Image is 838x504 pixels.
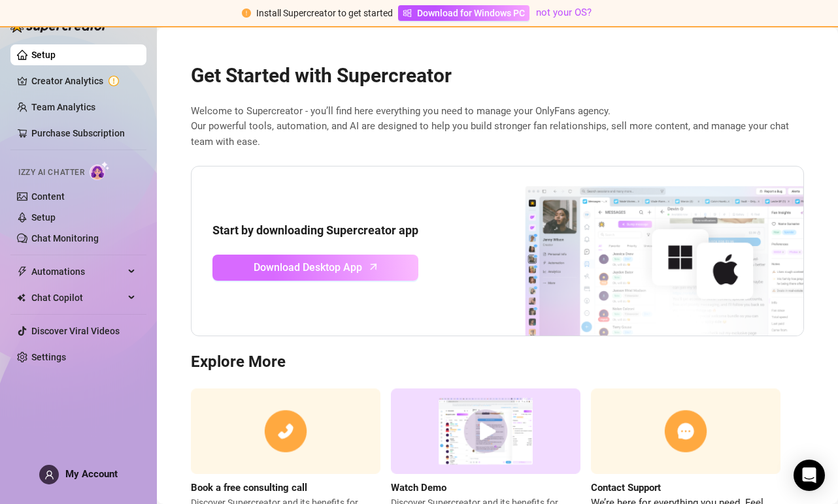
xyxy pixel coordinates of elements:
[212,255,418,281] a: Download Desktop Apparrow-up
[191,388,380,474] img: consulting call
[31,352,66,362] a: Settings
[31,261,124,282] span: Automations
[31,102,95,112] a: Team Analytics
[212,223,418,237] strong: Start by downloading Supercreator app
[90,161,110,180] img: AI Chatter
[44,470,54,480] span: user
[31,287,124,308] span: Chat Copilot
[403,8,412,18] span: windows
[191,63,804,88] h2: Get Started with Supercreator
[18,166,84,179] span: Izzy AI Chatter
[391,482,446,494] strong: Watch Demo
[242,8,251,18] span: exclamation-circle
[391,388,580,474] img: supercreator demo
[31,71,136,91] a: Creator Analytics exclamation-circle
[256,8,393,18] span: Install Supercreator to get started
[31,50,56,60] a: Setup
[31,326,120,336] a: Discover Viral Videos
[191,352,804,373] h3: Explore More
[31,128,125,138] a: Purchase Subscription
[477,166,803,336] img: download app
[591,482,661,494] strong: Contact Support
[254,259,362,276] span: Download Desktop App
[417,6,525,20] span: Download for Windows PC
[17,266,27,277] span: thunderbolt
[794,460,825,491] div: Open Intercom Messenger
[366,259,381,274] span: arrow-up
[191,104,804,150] span: Welcome to Supercreator - you’ll find here everything you need to manage your OnlyFans agency. Ou...
[65,468,118,480] span: My Account
[536,7,592,18] a: not your OS?
[191,482,307,494] strong: Book a free consulting call
[31,191,65,202] a: Content
[17,293,25,302] img: Chat Copilot
[31,233,99,244] a: Chat Monitoring
[31,212,56,223] a: Setup
[591,388,780,474] img: contact support
[398,5,529,21] a: Download for Windows PC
